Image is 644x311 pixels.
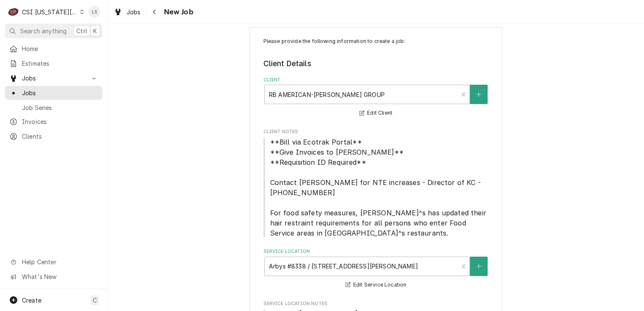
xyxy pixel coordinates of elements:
svg: Create New Client [476,91,481,97]
span: Jobs [22,88,98,97]
button: Edit Service Location [344,280,408,290]
label: Client [263,77,489,83]
span: **Bill via Ecotrak Portal** **Give Invoices to [PERSON_NAME]** **Requisition ID Required** Contac... [270,138,489,237]
a: Go to Help Center [5,255,102,269]
span: Invoices [22,117,98,126]
span: New Job [161,6,193,18]
a: Job Series [5,101,102,115]
span: Ctrl [76,27,87,35]
span: Jobs [22,74,86,83]
a: Jobs [5,86,102,100]
div: LS [89,6,100,18]
button: Edit Client [358,108,394,118]
span: Create [22,297,41,304]
a: Clients [5,129,102,143]
span: C [93,296,97,305]
div: C [8,6,19,18]
p: Please provide the following information to create a job: [263,38,489,45]
button: Search anythingCtrlK [5,24,102,38]
button: Navigate back [148,5,161,19]
div: CSI [US_STATE][GEOGRAPHIC_DATA]. [22,8,78,16]
a: Home [5,42,102,56]
span: Job Series [22,103,98,112]
button: Create New Location [470,257,488,276]
a: Jobs [110,5,144,19]
span: Jobs [126,8,141,16]
div: CSI Kansas City.'s Avatar [8,6,19,18]
span: Estimates [22,59,98,68]
span: Search anything [20,27,67,35]
div: Service Location [263,248,489,290]
span: K [93,27,97,35]
a: Go to Jobs [5,71,102,85]
a: Estimates [5,56,102,70]
legend: Client Details [263,58,489,69]
a: Invoices [5,115,102,129]
div: Lindsay Stover's Avatar [89,6,100,18]
div: Client Notes [263,129,489,238]
span: Client Notes [263,137,489,238]
span: Home [22,44,98,53]
span: Help Center [22,257,97,266]
span: Service Location Notes [263,300,489,307]
span: What's New [22,272,97,281]
button: Create New Client [470,85,488,104]
label: Service Location [263,248,489,255]
span: Clients [22,132,98,141]
svg: Create New Location [476,263,481,269]
a: Go to What's New [5,270,102,284]
span: Client Notes [263,129,489,135]
div: Client [263,77,489,118]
